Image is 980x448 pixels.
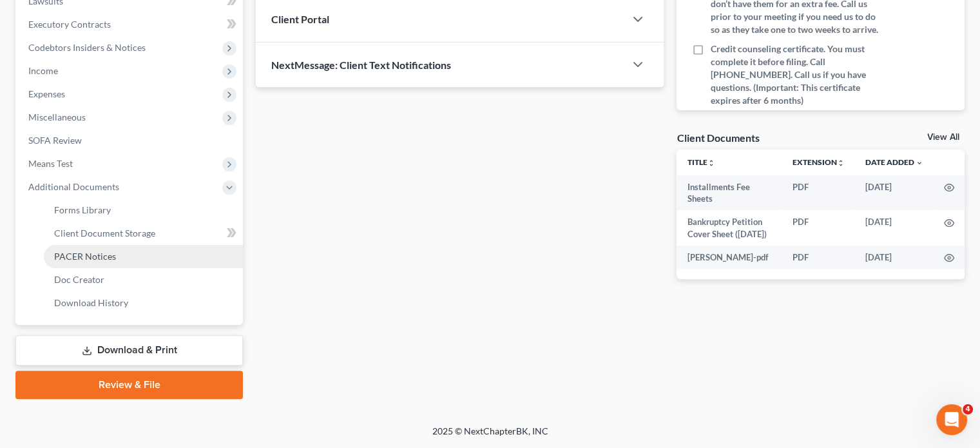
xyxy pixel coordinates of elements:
td: Installments Fee Sheets [677,175,782,211]
td: PDF [782,210,855,246]
iframe: Intercom live chat [936,404,967,435]
div: Client Documents [677,131,759,144]
span: 4 [963,404,973,414]
a: Download & Print [15,335,243,365]
a: Executory Contracts [18,13,243,36]
td: [DATE] [855,246,934,269]
span: Forms Library [54,204,111,215]
a: Review & File [15,371,243,399]
span: Expenses [28,88,65,99]
span: Miscellaneous [28,112,86,122]
td: [DATE] [855,210,934,246]
i: unfold_more [837,159,845,167]
td: PDF [782,246,855,269]
span: NextMessage: Client Text Notifications [271,59,451,71]
span: Doc Creator [54,274,104,285]
td: [DATE] [855,175,934,211]
td: PDF [782,175,855,211]
span: Client Portal [271,13,329,25]
a: Doc Creator [44,268,243,291]
a: Titleunfold_more [687,157,715,167]
a: Date Added expand_more [865,157,923,167]
span: Additional Documents [28,181,119,192]
span: Income [28,65,58,76]
a: View All [927,133,959,142]
a: Forms Library [44,199,243,222]
span: Codebtors Insiders & Notices [28,42,146,53]
span: Client Document Storage [54,228,155,239]
td: Bankruptcy Petition Cover Sheet ([DATE]) [677,210,782,246]
span: Means Test [28,158,73,169]
a: SOFA Review [18,129,243,152]
a: PACER Notices [44,245,243,268]
i: unfold_more [707,159,715,167]
a: Download History [44,291,243,315]
span: Download History [54,297,128,308]
div: 2025 © NextChapterBK, INC [123,425,858,448]
span: Executory Contracts [28,19,111,30]
span: Credit counseling certificate. You must complete it before filing. Call [PHONE_NUMBER]. Call us i... [710,43,881,107]
span: PACER Notices [54,251,116,262]
a: Client Document Storage [44,222,243,245]
a: Extensionunfold_more [793,157,845,167]
td: [PERSON_NAME]-pdf [677,246,782,269]
i: expand_more [916,159,923,167]
span: SOFA Review [28,135,82,146]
